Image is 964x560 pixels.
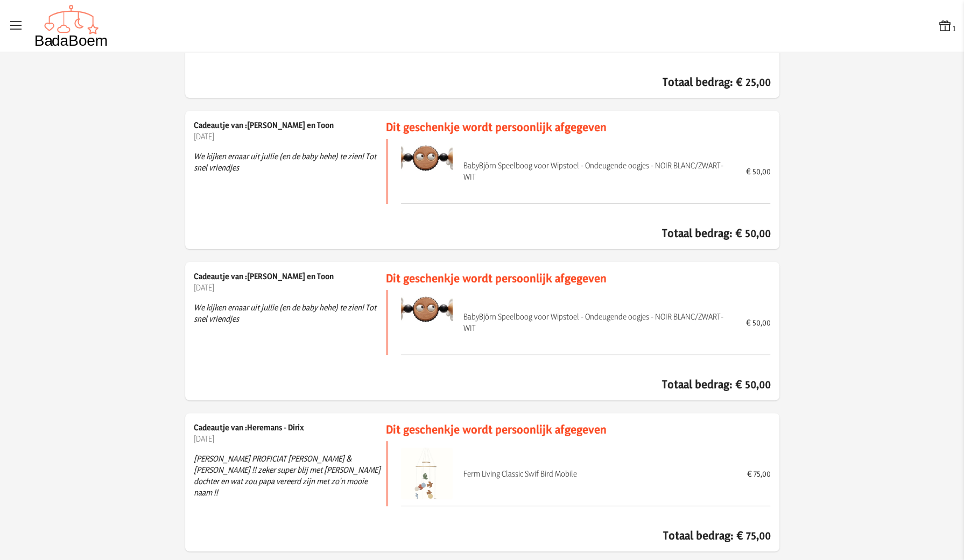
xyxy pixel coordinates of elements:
button: 1 [938,18,955,34]
div: BabyBjörn Speelboog voor Wipstoel - Ondeugende oogjes - NOIR BLANC/ZWART-WIT [463,160,735,182]
p: Totaal bedrag: € 50,00 [386,225,771,240]
div: € 50,00 [745,166,770,177]
div: Ferm Living Classic Swif Bird Mobile [463,468,736,479]
p: [DATE] [194,131,386,142]
h3: Dit geschenkje wordt persoonlijk afgegeven [386,271,771,286]
h3: Dit geschenkje wordt persoonlijk afgegeven [386,422,771,437]
img: BabyBjörn Speelboog voor Wipstoel - Ondeugende oogjes - NOIR BLANC/ZWART-WIT [401,145,453,197]
h3: Dit geschenkje wordt persoonlijk afgegeven [386,119,771,134]
p: Cadeautje van :Heremans - Dirix [194,422,386,433]
div: BabyBjörn Speelboog voor Wipstoel - Ondeugende oogjes - NOIR BLANC/ZWART-WIT [463,311,735,334]
p: Cadeautje van :[PERSON_NAME] en Toon [194,271,386,282]
img: Badaboem [34,4,108,47]
p: Cadeautje van :[PERSON_NAME] en Toon [194,119,386,131]
p: Totaal bedrag: € 25,00 [386,74,771,89]
p: We kijken ernaar uit jullie (en de baby hehe) te zien! Tot snel vriendjes [194,293,386,333]
p: Totaal bedrag: € 75,00 [386,528,771,543]
p: [DATE] [194,433,386,444]
p: [DATE] [194,282,386,293]
p: [PERSON_NAME] PROFICIAT [PERSON_NAME] & [PERSON_NAME] !! zeker super blij met [PERSON_NAME] docht... [194,444,386,507]
img: Ferm Living Classic Swif Bird Mobile [401,448,453,499]
img: BabyBjörn Speelboog voor Wipstoel - Ondeugende oogjes - NOIR BLANC/ZWART-WIT [401,296,453,348]
p: We kijken ernaar uit jullie (en de baby hehe) te zien! Tot snel vriendjes [194,142,386,182]
p: Totaal bedrag: € 50,00 [386,377,771,392]
div: € 50,00 [745,317,770,328]
div: € 75,00 [747,468,770,479]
